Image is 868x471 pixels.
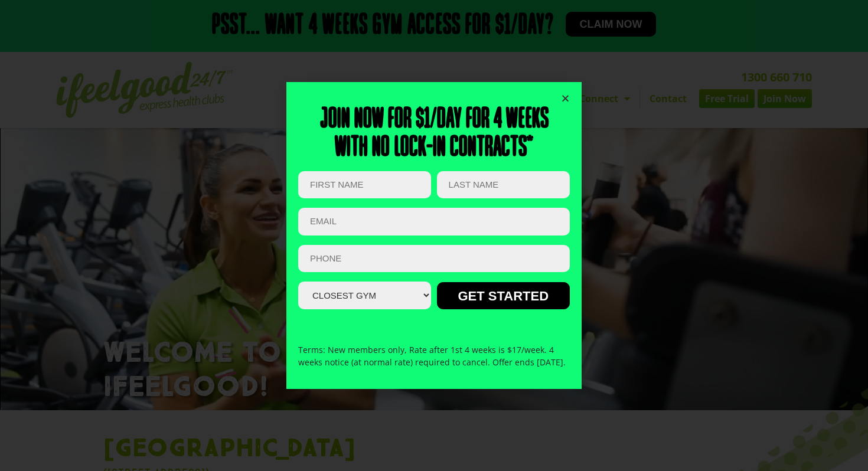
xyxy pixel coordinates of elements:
input: GET STARTED [437,282,570,309]
p: Terms: New members only, Rate after 1st 4 weeks is $17/week. 4 weeks notice (at normal rate) requ... [298,344,570,368]
h2: Join now for $1/day for 4 weeks With no lock-in contracts* [298,106,570,162]
input: FIRST NAME [298,171,431,199]
input: LAST NAME [437,171,570,199]
a: Close [561,94,570,103]
input: PHONE [298,245,570,273]
input: Email [298,208,570,235]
